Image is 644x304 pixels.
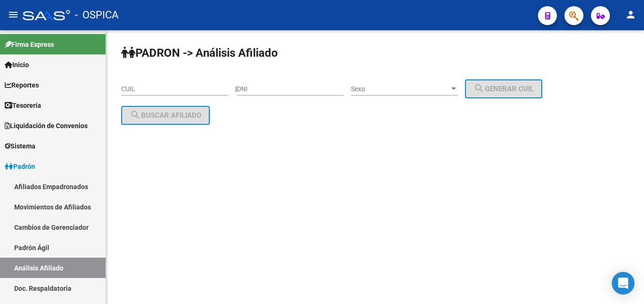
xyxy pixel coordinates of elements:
span: Buscar afiliado [130,111,201,120]
span: Generar CUIL [474,85,534,93]
span: Sexo [351,85,449,93]
span: Padrón [5,161,35,172]
mat-icon: person [625,9,636,20]
div: Open Intercom Messenger [612,272,635,295]
span: - OSPICA [75,5,118,26]
span: Firma Express [5,39,54,50]
mat-icon: search [130,109,141,121]
span: Liquidación de Convenios [5,121,88,131]
strong: PADRON -> Análisis Afiliado [121,46,278,60]
span: Sistema [5,141,36,151]
span: Inicio [5,60,29,70]
button: Buscar afiliado [121,106,210,125]
mat-icon: menu [8,9,19,20]
mat-icon: search [474,83,485,94]
div: | [235,85,549,93]
button: Generar CUIL [465,79,542,98]
span: Tesorería [5,100,41,111]
span: Reportes [5,80,39,90]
